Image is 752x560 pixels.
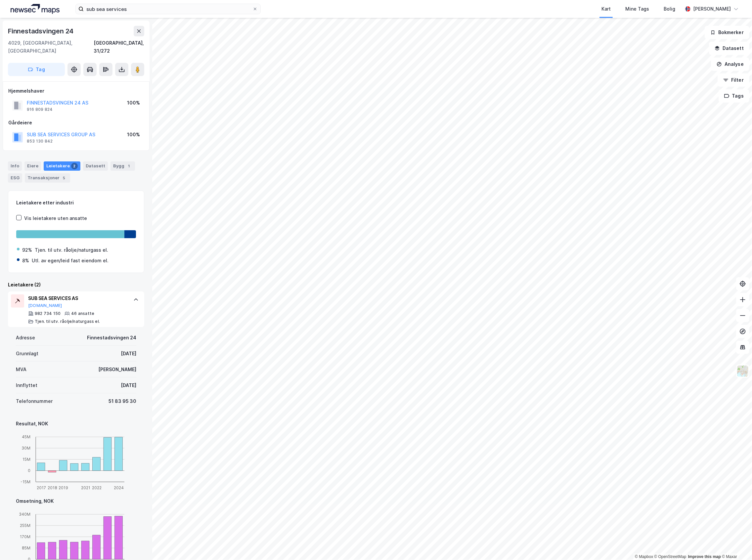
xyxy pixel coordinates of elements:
[121,350,136,358] div: [DATE]
[22,257,29,265] div: 8%
[19,512,30,517] tspan: 340M
[92,486,102,491] tspan: 2022
[87,334,136,342] div: Finnestadsvingen 24
[8,87,144,95] div: Hjemmelshaver
[83,161,108,171] div: Datasett
[22,545,30,550] tspan: 85M
[25,173,70,183] div: Transaksjoner
[109,397,136,405] div: 51 83 95 30
[16,366,26,373] div: MVA
[121,381,136,389] div: [DATE]
[48,486,57,491] tspan: 2018
[719,89,749,103] button: Tags
[16,350,38,358] div: Grunnlagt
[35,311,61,316] div: 982 734 150
[27,139,53,144] div: 853 130 842
[11,4,60,14] img: logo.a4113a55bc3d86da70a041830d287a7e.svg
[61,175,67,181] div: 5
[664,5,675,13] div: Bolig
[8,173,22,183] div: ESG
[8,63,65,76] button: Tag
[24,214,87,222] div: Vis leietakere uten ansatte
[24,161,41,171] div: Eiere
[16,381,37,389] div: Innflyttet
[8,281,144,289] div: Leietakere (2)
[8,39,94,55] div: 4029, [GEOGRAPHIC_DATA], [GEOGRAPHIC_DATA]
[35,246,108,254] div: Tjen. til utv. råolje/naturgass el.
[32,257,109,265] div: Utl. av egen/leid fast eiendom el.
[16,497,136,505] div: Omsetning, NOK
[98,366,136,373] div: [PERSON_NAME]
[705,26,749,39] button: Bokmerker
[71,163,78,169] div: 2
[693,5,731,13] div: [PERSON_NAME]
[37,486,46,491] tspan: 2017
[35,319,100,324] div: Tjen. til utv. råolje/naturgass el.
[22,246,32,254] div: 92%
[688,554,721,559] a: Improve this map
[27,107,53,112] div: 916 809 824
[71,311,94,316] div: 46 ansatte
[16,397,53,405] div: Telefonnummer
[59,486,68,491] tspan: 2019
[601,5,611,13] div: Kart
[8,26,75,36] div: Finnestadsvingen 24
[654,554,686,559] a: OpenStreetMap
[22,446,30,451] tspan: 30M
[709,42,749,55] button: Datasett
[127,99,140,107] div: 100%
[718,73,749,87] button: Filter
[28,303,62,308] button: [DOMAIN_NAME]
[111,161,135,171] div: Bygg
[719,528,752,560] iframe: Chat Widget
[20,534,30,539] tspan: 170M
[719,528,752,560] div: Kontrollprogram for chat
[22,434,30,439] tspan: 45M
[8,161,22,171] div: Info
[16,420,136,428] div: Resultat, NOK
[28,294,127,302] div: SUB SEA SERVICES AS
[16,199,136,207] div: Leietakere etter industri
[8,119,144,127] div: Gårdeiere
[81,486,90,491] tspan: 2021
[16,334,35,342] div: Adresse
[711,58,749,71] button: Analyse
[84,4,252,14] input: Søk på adresse, matrikkel, gårdeiere, leietakere eller personer
[94,39,144,55] div: [GEOGRAPHIC_DATA], 31/272
[635,554,653,559] a: Mapbox
[114,486,124,491] tspan: 2024
[21,479,30,484] tspan: -15M
[22,457,30,462] tspan: 15M
[127,131,140,139] div: 100%
[20,523,30,528] tspan: 255M
[625,5,649,13] div: Mine Tags
[736,365,749,377] img: Z
[126,163,132,169] div: 1
[28,468,30,473] tspan: 0
[44,161,80,171] div: Leietakere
